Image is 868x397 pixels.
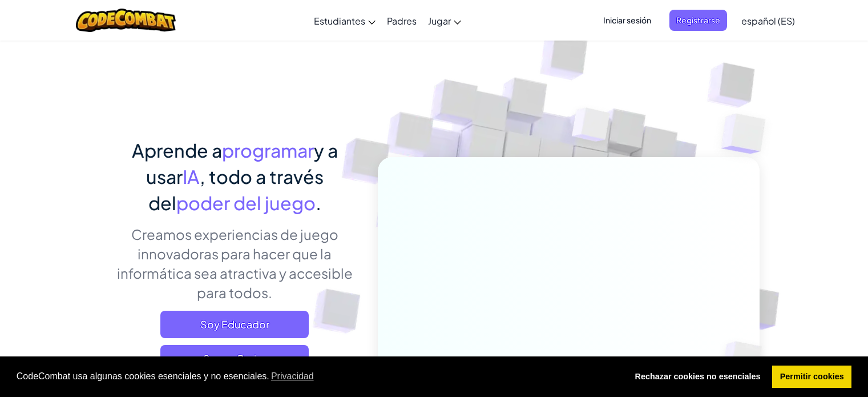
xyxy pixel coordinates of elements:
button: Iniciar sesión [596,10,658,31]
span: . [316,191,321,214]
span: Aprende a [132,139,222,162]
img: CodeCombat logo [76,9,176,32]
span: , todo a través del [148,165,324,214]
a: Soy Educador [160,311,309,338]
a: deny cookies [627,366,768,388]
a: Jugar [422,5,467,36]
button: Registrarse [669,10,727,31]
span: español (ES) [741,15,795,27]
span: IA [183,165,200,188]
img: Overlap cubes [699,86,797,182]
span: poder del juego [176,191,316,214]
a: learn more about cookies [269,368,316,385]
p: Creamos experiencias de juego innovadoras para hacer que la informática sea atractiva y accesible... [109,224,361,302]
span: programar [222,139,314,162]
span: Jugar [428,15,451,27]
span: Estudiantes [314,15,365,27]
img: Overlap cubes [550,85,632,170]
a: Padres [381,5,422,36]
a: Soy un Padre [160,345,309,372]
a: Estudiantes [308,5,381,36]
a: allow cookies [772,366,851,388]
span: CodeCombat usa algunas cookies esenciales y no esenciales. [17,368,618,385]
a: español (ES) [736,5,801,36]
